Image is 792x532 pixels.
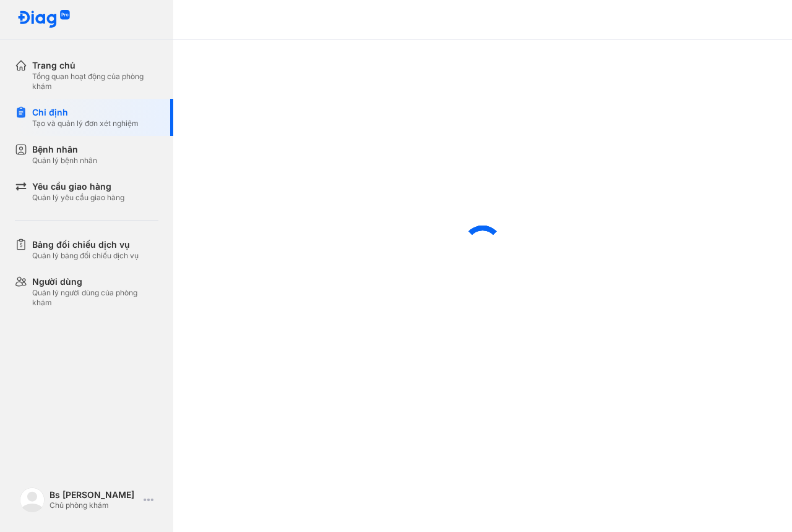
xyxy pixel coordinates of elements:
div: Trang chủ [32,59,158,72]
div: Yêu cầu giao hàng [32,180,124,193]
div: Bảng đối chiếu dịch vụ [32,239,139,251]
div: Người dùng [32,276,158,288]
div: Quản lý bệnh nhân [32,156,97,166]
div: Chủ phòng khám [49,500,139,510]
div: Tạo và quản lý đơn xét nghiệm [32,119,139,129]
div: Tổng quan hoạt động của phòng khám [32,72,158,91]
div: Quản lý yêu cầu giao hàng [32,193,124,203]
div: Quản lý người dùng của phòng khám [32,288,158,308]
div: Quản lý bảng đối chiếu dịch vụ [32,251,139,261]
img: logo [17,10,71,29]
img: logo [20,488,45,512]
div: Bệnh nhân [32,143,97,156]
div: Chỉ định [32,106,139,119]
div: Bs [PERSON_NAME] [49,489,139,500]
